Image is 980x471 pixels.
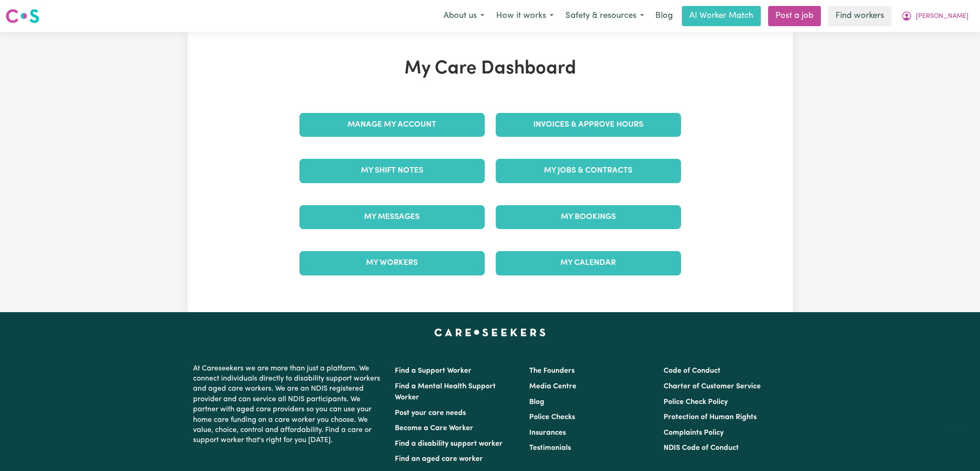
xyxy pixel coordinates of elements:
[395,383,496,401] a: Find a Mental Health Support Worker
[916,11,969,22] span: [PERSON_NAME]
[294,58,687,80] h1: My Care Dashboard
[529,429,566,437] a: Insurances
[664,367,720,375] a: Code of Conduct
[496,159,681,183] a: My Jobs & Contracts
[943,434,973,464] iframe: Button to launch messaging window
[395,425,473,432] a: Become a Care Worker
[299,205,485,229] a: My Messages
[529,383,576,390] a: Media Centre
[193,360,384,449] p: At Careseekers we are more than just a platform. We connect individuals directly to disability su...
[6,6,39,27] a: Careseekers logo
[395,455,483,463] a: Find an aged care worker
[6,8,39,24] img: Careseekers logo
[895,6,974,26] button: My Account
[768,6,821,26] a: Post a job
[664,429,724,437] a: Complaints Policy
[664,398,728,406] a: Police Check Policy
[894,412,913,431] iframe: Close message
[299,159,485,183] a: My Shift Notes
[434,329,546,336] a: Careseekers home page
[529,367,575,375] a: The Founders
[529,414,575,421] a: Police Checks
[828,6,891,26] a: Find workers
[664,383,761,390] a: Charter of Customer Service
[664,444,739,452] a: NDIS Code of Conduct
[490,6,559,26] button: How it works
[395,409,466,417] a: Post your care needs
[395,367,471,375] a: Find a Support Worker
[529,444,571,452] a: Testimonials
[559,6,650,26] button: Safety & resources
[299,251,485,275] a: My Workers
[650,6,678,26] a: Blog
[496,113,681,137] a: Invoices & Approve Hours
[395,440,503,448] a: Find a disability support worker
[299,113,485,137] a: Manage My Account
[496,205,681,229] a: My Bookings
[664,414,757,421] a: Protection of Human Rights
[529,398,544,406] a: Blog
[437,6,490,26] button: About us
[496,251,681,275] a: My Calendar
[682,6,761,26] a: AI Worker Match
